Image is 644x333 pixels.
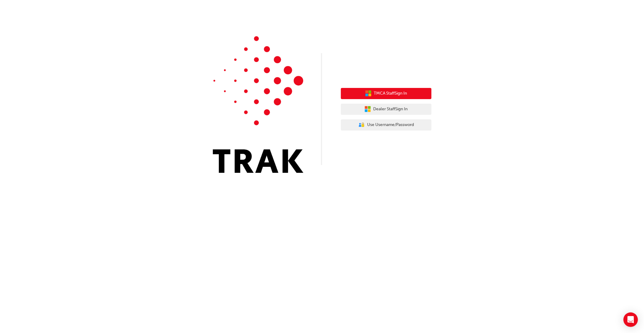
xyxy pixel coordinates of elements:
[341,88,431,99] button: TMCA StaffSign In
[341,119,431,131] button: Use Username/Password
[373,107,408,112] span: Dealer Staff Sign In
[341,104,431,115] button: Dealer StaffSign In
[374,91,407,96] span: TMCA Staff Sign In
[213,36,303,173] img: Trak
[367,122,414,127] span: Use Username/Password
[623,312,638,327] div: Open Intercom Messenger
